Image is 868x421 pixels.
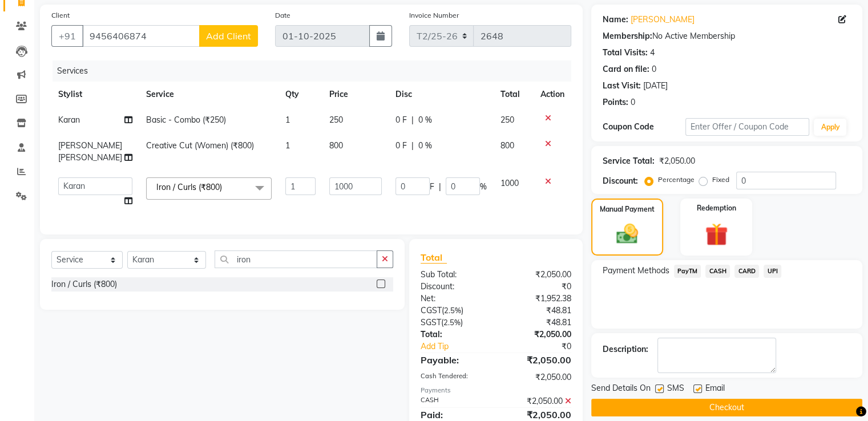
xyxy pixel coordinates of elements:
div: Total Visits: [603,47,648,59]
div: Services [53,60,580,82]
th: Stylist [51,82,139,107]
div: ₹1,952.38 [496,293,580,305]
div: ₹0 [496,281,580,293]
th: Action [534,82,571,107]
span: F [430,181,434,193]
span: CASH [705,265,730,278]
span: 1 [285,140,290,151]
div: Name: [603,14,628,26]
span: CARD [734,265,759,278]
th: Service [139,82,278,107]
div: Total: [412,329,496,341]
span: CGST [421,305,442,315]
span: Payment Methods [603,265,669,277]
div: ₹2,050.00 [496,395,580,407]
a: [PERSON_NAME] [631,14,695,26]
button: Apply [814,119,846,136]
span: 0 F [395,140,407,152]
label: Fixed [712,175,729,185]
button: +91 [51,25,83,47]
span: 250 [329,115,343,125]
label: Client [51,10,70,21]
div: ₹2,050.00 [496,371,580,383]
button: Checkout [591,399,862,416]
div: Payments [421,386,571,395]
th: Disc [389,82,494,107]
label: Date [275,10,290,21]
div: ₹48.81 [496,317,580,329]
span: Iron / Curls (₹800) [156,182,222,192]
span: 2.5% [443,318,461,327]
input: Search or Scan [215,250,377,268]
span: [PERSON_NAME] [PERSON_NAME] [58,140,122,163]
div: Net: [412,293,496,305]
span: 2.5% [444,306,461,315]
input: Search by Name/Mobile/Email/Code [82,25,200,47]
div: ( ) [412,305,496,317]
div: ₹2,050.00 [496,353,580,367]
div: [DATE] [643,80,668,92]
th: Qty [278,82,323,107]
div: Service Total: [603,155,655,167]
label: Redemption [697,203,736,213]
button: Add Client [199,25,258,47]
input: Enter Offer / Coupon Code [685,118,810,136]
a: Add Tip [412,341,510,353]
span: | [411,114,414,126]
span: UPI [764,265,781,278]
span: Basic - Combo (₹250) [146,115,226,125]
label: Manual Payment [600,204,655,214]
span: SGST [421,317,441,327]
label: Percentage [658,175,695,185]
div: Discount: [412,281,496,293]
span: Creative Cut (Women) (₹800) [146,140,254,151]
div: Payable: [412,353,496,367]
div: No Active Membership [603,30,851,42]
span: Total [421,252,447,264]
span: Send Details On [591,382,651,396]
div: 0 [652,63,656,75]
th: Total [494,82,534,107]
div: 4 [650,47,655,59]
div: ₹2,050.00 [496,269,580,281]
label: Invoice Number [409,10,459,21]
span: 800 [500,140,514,151]
div: Sub Total: [412,269,496,281]
div: Card on file: [603,63,649,75]
div: Iron / Curls (₹800) [51,278,117,290]
div: Discount: [603,175,638,187]
div: ₹0 [510,341,579,353]
span: | [411,140,414,152]
span: Add Client [206,30,251,42]
span: 0 F [395,114,407,126]
div: CASH [412,395,496,407]
div: Cash Tendered: [412,371,496,383]
span: PayTM [674,265,701,278]
div: Coupon Code [603,121,685,133]
span: Email [705,382,725,396]
div: 0 [631,96,635,108]
th: Price [322,82,389,107]
span: 0 % [418,114,432,126]
span: SMS [667,382,684,396]
div: ₹48.81 [496,305,580,317]
span: 250 [500,115,514,125]
div: ₹2,050.00 [496,329,580,341]
span: 0 % [418,140,432,152]
span: 1000 [500,178,519,188]
span: 800 [329,140,343,151]
img: _cash.svg [609,221,645,246]
div: Membership: [603,30,652,42]
img: _gift.svg [698,220,735,249]
span: | [439,181,441,193]
span: 1 [285,115,290,125]
div: ( ) [412,317,496,329]
span: Karan [58,115,80,125]
div: Last Visit: [603,80,641,92]
div: Points: [603,96,628,108]
div: Description: [603,343,648,355]
div: ₹2,050.00 [659,155,695,167]
span: % [480,181,487,193]
a: x [222,182,227,192]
